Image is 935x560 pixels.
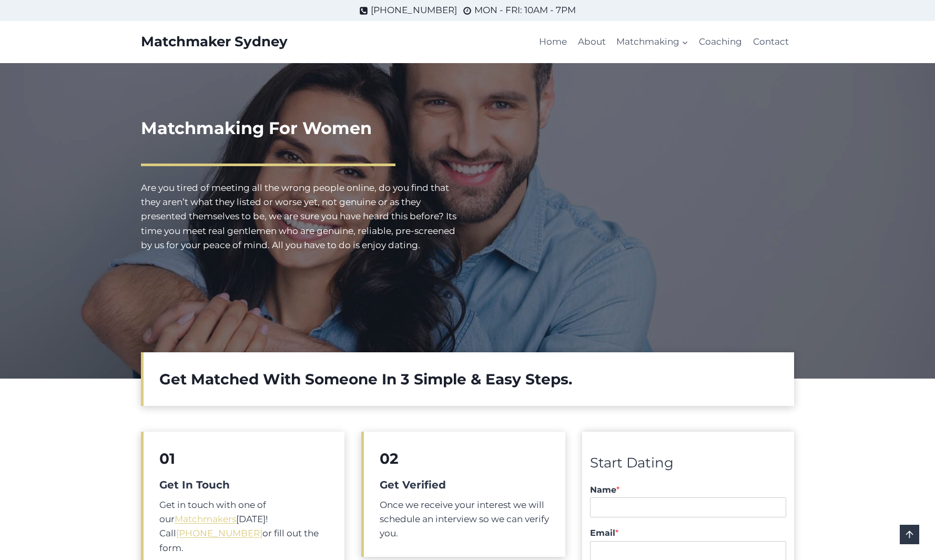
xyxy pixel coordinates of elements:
a: Coaching [694,29,747,55]
span: [PHONE_NUMBER] [371,3,457,17]
h5: Get Verified [380,477,549,493]
label: Name [590,485,786,496]
a: Matchmakers [175,514,236,524]
a: Scroll to top [900,525,919,544]
a: Matchmaker Sydney [141,34,288,50]
span: MON - FRI: 10AM - 7PM [474,3,576,17]
span: Matchmaking [616,35,688,49]
a: [PHONE_NUMBER] [359,3,457,17]
a: [PHONE_NUMBER] [176,528,262,538]
h5: Get In Touch [159,477,329,493]
div: Start Dating [590,452,786,474]
h2: Get Matched With Someone In 3 Simple & Easy Steps.​ [159,368,778,390]
a: Contact [748,29,794,55]
a: Home [534,29,572,55]
label: Email [590,528,786,539]
h2: 01 [159,447,329,470]
a: About [573,29,611,55]
p: Once we receive your interest we will schedule an interview so we can verify you. [380,498,549,541]
nav: Primary [534,29,794,55]
a: Matchmaking [611,29,694,55]
h2: 02 [380,447,549,470]
h1: Matchmaking For Women [141,116,459,141]
p: Get in touch with one of our [DATE]! Call or fill out the form. [159,498,329,555]
p: Are you tired of meeting all the wrong people online, do you find that they aren’t what they list... [141,181,459,252]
